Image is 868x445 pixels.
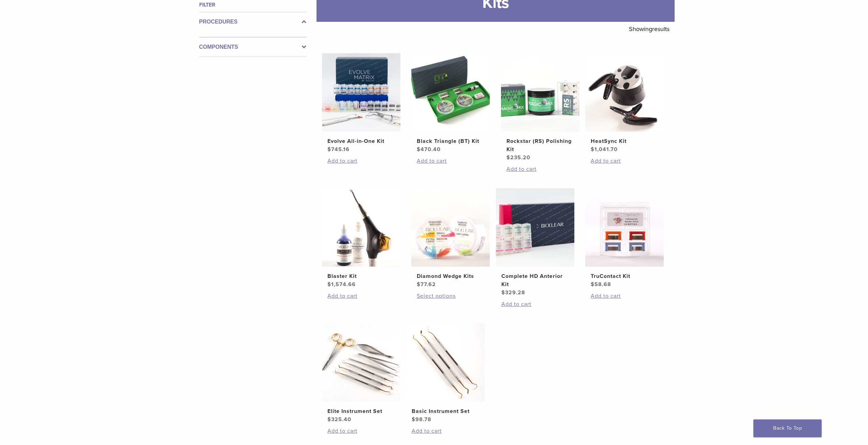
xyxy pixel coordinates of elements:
img: Blaster Kit [322,188,400,267]
h2: Complete HD Anterior Kit [501,272,569,288]
a: Add to cart: “Black Triangle (BT) Kit” [417,157,484,165]
img: Basic Instrument Set [406,323,485,402]
a: Add to cart: “Elite Instrument Set” [327,427,395,435]
a: Add to cart: “Complete HD Anterior Kit” [501,300,569,308]
a: Add to cart: “HeatSync Kit” [591,157,658,165]
label: Components [199,43,306,51]
img: Evolve All-in-One Kit [322,53,400,132]
span: $ [591,146,594,153]
span: $ [412,416,415,423]
h4: Filter [199,1,306,9]
img: TruContact Kit [585,188,664,267]
h2: Black Triangle (BT) Kit [417,137,484,145]
h2: Elite Instrument Set [327,407,395,415]
bdi: 235.20 [506,154,530,161]
a: HeatSync KitHeatSync Kit $1,041.70 [585,53,664,153]
a: Rockstar (RS) Polishing KitRockstar (RS) Polishing Kit $235.20 [501,53,580,162]
a: Basic Instrument SetBasic Instrument Set $98.78 [406,323,485,424]
img: Elite Instrument Set [322,323,400,402]
bdi: 470.40 [417,146,441,153]
a: Elite Instrument SetElite Instrument Set $325.40 [322,323,401,424]
h2: Diamond Wedge Kits [417,272,484,280]
a: Back To Top [753,419,822,437]
a: TruContact KitTruContact Kit $58.68 [585,188,664,288]
span: $ [327,416,331,423]
span: $ [327,146,331,153]
span: $ [327,281,331,288]
a: Evolve All-in-One KitEvolve All-in-One Kit $745.16 [322,53,401,153]
bdi: 325.40 [327,416,351,423]
bdi: 98.78 [412,416,431,423]
span: $ [417,281,421,288]
img: HeatSync Kit [585,53,664,132]
bdi: 1,574.66 [327,281,356,288]
span: $ [506,154,510,161]
a: Select options for “Diamond Wedge Kits” [417,292,484,300]
a: Complete HD Anterior KitComplete HD Anterior Kit $329.28 [496,188,575,297]
h2: Basic Instrument Set [412,407,479,415]
a: Diamond Wedge KitsDiamond Wedge Kits $77.62 [411,188,490,288]
h2: Rockstar (RS) Polishing Kit [506,137,574,153]
p: Showing results [629,22,670,36]
a: Add to cart: “TruContact Kit” [591,292,658,300]
bdi: 58.68 [591,281,611,288]
h2: Evolve All-in-One Kit [327,137,395,145]
img: Rockstar (RS) Polishing Kit [501,53,579,132]
span: $ [591,281,594,288]
a: Blaster KitBlaster Kit $1,574.66 [322,188,401,288]
bdi: 1,041.70 [591,146,618,153]
a: Black Triangle (BT) KitBlack Triangle (BT) Kit $470.40 [411,53,490,153]
h2: TruContact Kit [591,272,658,280]
img: Complete HD Anterior Kit [496,188,574,267]
a: Add to cart: “Rockstar (RS) Polishing Kit” [506,165,574,173]
h2: HeatSync Kit [591,137,658,145]
img: Diamond Wedge Kits [411,188,490,267]
a: Add to cart: “Basic Instrument Set” [412,427,479,435]
span: $ [501,289,505,296]
span: $ [417,146,421,153]
bdi: 77.62 [417,281,436,288]
img: Black Triangle (BT) Kit [411,53,490,132]
label: Procedures [199,18,306,26]
h2: Blaster Kit [327,272,395,280]
bdi: 329.28 [501,289,525,296]
a: Add to cart: “Evolve All-in-One Kit” [327,157,395,165]
bdi: 745.16 [327,146,350,153]
a: Add to cart: “Blaster Kit” [327,292,395,300]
